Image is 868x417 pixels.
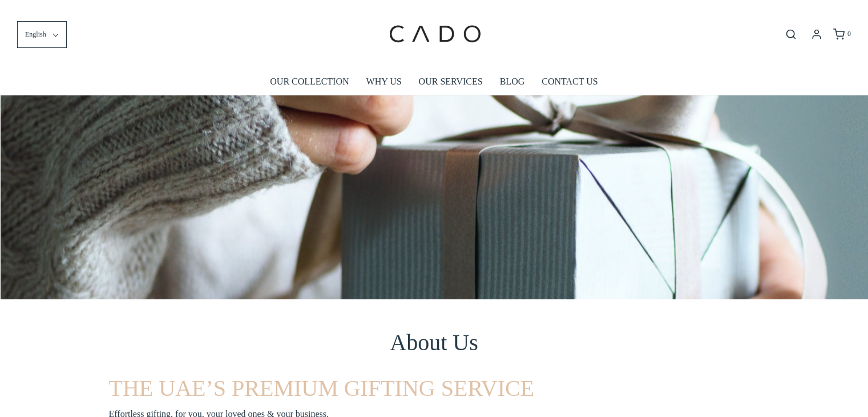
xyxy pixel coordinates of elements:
[386,9,483,60] img: cadogifting
[500,69,525,95] a: BLOG
[419,69,483,95] a: OUR SERVICES
[781,28,801,41] button: Open search bar
[366,69,402,95] a: WHY US
[270,69,349,95] a: OUR COLLECTION
[25,29,46,40] span: English
[109,328,760,358] h1: About Us
[17,21,67,48] button: English
[832,29,851,40] a: 0
[542,69,597,95] a: CONTACT US
[109,375,535,401] span: THE UAE’S PREMIUM GIFTING SERVICE
[847,30,851,38] span: 0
